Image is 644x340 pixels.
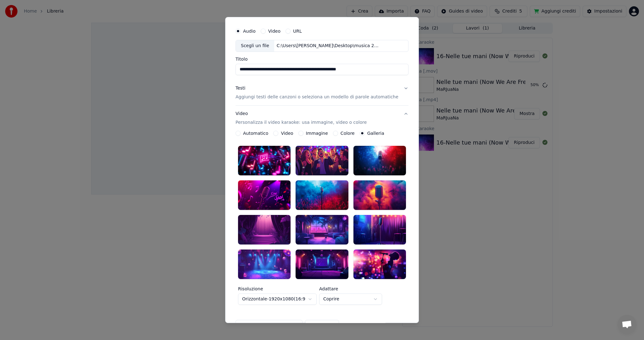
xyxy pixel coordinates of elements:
[236,131,408,336] div: VideoPersonalizza il video karaoke: usa immagine, video o colore
[236,106,408,131] button: VideoPersonalizza il video karaoke: usa immagine, video o colore
[274,43,381,49] div: C:\Users\[PERSON_NAME]\Desktop\musica 2021\16-Nelle tue mani (Now We Are Free) (From Gladiator)-M...
[306,131,328,135] label: Immagine
[236,119,367,126] p: Personalizza il video karaoke: usa immagine, video o colore
[305,320,339,331] button: Reimposta
[236,40,274,52] div: Scegli un file
[367,131,384,135] label: Galleria
[243,29,256,33] label: Audio
[236,94,398,100] p: Aggiungi testi delle canzoni o seleziona un modello di parole automatiche
[236,57,408,61] label: Titolo
[236,85,245,91] div: Testi
[238,287,317,291] label: Risoluzione
[268,29,280,33] label: Video
[341,131,355,135] label: Colore
[236,80,408,105] button: TestiAggiungi testi delle canzoni o seleziona un modello di parole automatiche
[293,29,302,33] label: URL
[236,320,303,331] button: Imposta come Predefinito
[236,111,367,126] div: Video
[281,131,293,135] label: Video
[243,131,268,135] label: Automatico
[319,287,382,291] label: Adattare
